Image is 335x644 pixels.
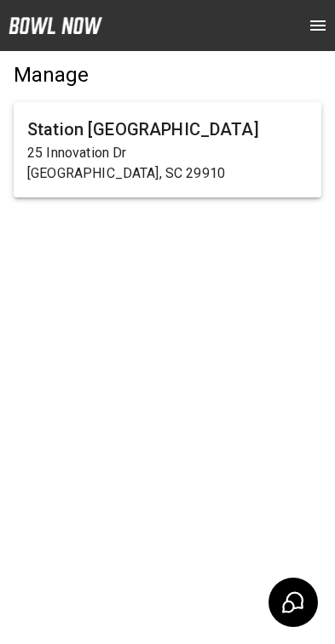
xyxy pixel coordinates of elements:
[301,9,335,43] button: open drawer
[14,61,321,88] h5: Manage
[9,17,102,34] img: logo
[27,163,308,184] p: [GEOGRAPHIC_DATA], SC 29910
[27,116,308,143] h6: Station [GEOGRAPHIC_DATA]
[27,143,308,163] p: 25 Innovation Dr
